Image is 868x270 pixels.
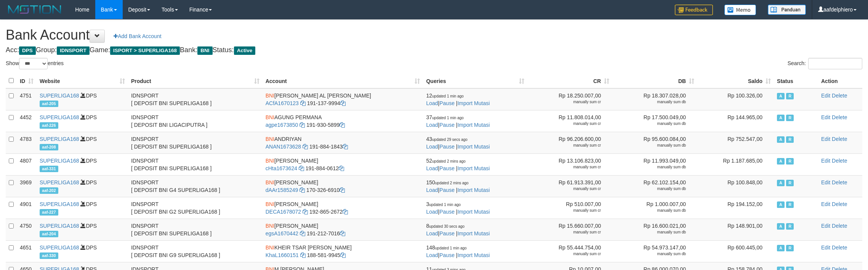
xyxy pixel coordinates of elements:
[612,110,697,132] td: Rp 17.500.049,00
[343,144,348,150] a: Copy 1918841843 to clipboard
[37,175,128,197] td: DPS
[128,175,263,197] td: IDNSPORT [ DEPOSIT BNI G4 SUPERLIGA168 ]
[266,223,274,229] span: BNI
[40,201,79,207] a: SUPERLIGA168
[128,110,263,132] td: IDNSPORT [ DEPOSIT BNI LIGACIPUTRA ]
[777,115,785,121] span: Active
[37,153,128,175] td: DPS
[266,122,298,128] a: agpe1673850
[426,93,490,106] span: | |
[40,101,58,107] span: aaf-205
[57,46,90,55] span: IDNSPORT
[128,73,263,88] th: Product: activate to sort column ascending
[777,180,785,186] span: Active
[821,136,830,142] a: Edit
[432,94,464,98] span: updated 1 min ago
[266,158,274,164] span: BNI
[299,187,305,193] a: Copy dAAr1585249 to clipboard
[340,187,345,193] a: Copy 1703266910 to clipboard
[697,110,774,132] td: Rp 144.965,00
[821,179,830,185] a: Edit
[615,230,686,235] div: manually sum db
[832,136,847,142] a: Delete
[615,251,686,257] div: manually sum db
[6,46,862,54] h4: Acc: Group: Game: Bank: Status:
[17,153,37,175] td: 4807
[457,100,490,106] a: Import Mutasi
[40,187,58,194] span: aaf-202
[266,187,298,193] a: dAAr1585249
[612,219,697,240] td: Rp 16.600.021,00
[530,208,601,213] div: manually sum cr
[724,5,756,15] img: Button%20Memo.svg
[263,132,423,153] td: ANDRIYAN 191-884-1843
[266,100,299,106] a: ACfA1670123
[17,219,37,240] td: 4750
[821,223,830,229] a: Edit
[786,245,794,251] span: Running
[457,209,490,215] a: Import Mutasi
[426,252,438,258] a: Load
[339,165,344,171] a: Copy 1918840612 to clipboard
[300,252,306,258] a: Copy KhaL1660151 to clipboard
[426,158,465,164] span: 52
[303,209,308,215] a: Copy DECA1678072 to clipboard
[774,73,818,88] th: Status
[426,244,490,258] span: | |
[527,175,612,197] td: Rp 61.913.391,00
[426,209,438,215] a: Load
[530,143,601,148] div: manually sum cr
[6,4,64,15] img: MOTION_logo.png
[768,5,806,15] img: panduan.png
[17,175,37,197] td: 3969
[786,93,794,99] span: Running
[343,209,348,215] a: Copy 1928652672 to clipboard
[821,201,830,207] a: Edit
[530,121,601,126] div: manually sum cr
[17,197,37,219] td: 4901
[527,197,612,219] td: Rp 510.007,00
[432,116,464,120] span: updated 1 min ago
[266,93,274,99] span: BNI
[818,73,862,88] th: Action
[612,153,697,175] td: Rp 11.993.049,00
[128,240,263,262] td: IDNSPORT [ DEPOSIT BNI G9 SUPERLIGA168 ]
[128,88,263,110] td: IDNSPORT [ DEPOSIT BNI SUPERLIGA168 ]
[426,187,438,193] a: Load
[40,166,58,172] span: aaf-331
[612,240,697,262] td: Rp 54.973.147,00
[340,100,346,106] a: Copy 1911379994 to clipboard
[128,197,263,219] td: IDNSPORT [ DEPOSIT BNI G2 SUPERLIGA168 ]
[432,159,466,163] span: updated 2 mins ago
[40,114,79,120] a: SUPERLIGA168
[530,186,601,192] div: manually sum cr
[40,179,79,185] a: SUPERLIGA168
[777,136,785,143] span: Active
[266,252,299,258] a: KhaL1660151
[263,175,423,197] td: [PERSON_NAME] 170-326-6910
[788,58,862,69] label: Search:
[786,180,794,186] span: Running
[426,158,490,171] span: | |
[263,110,423,132] td: AGUNG PERMANA 191-930-5899
[40,158,79,164] a: SUPERLIGA168
[40,252,58,259] span: aaf-330
[263,153,423,175] td: [PERSON_NAME] 191-884-0612
[17,88,37,110] td: 4751
[263,197,423,219] td: [PERSON_NAME] 192-865-2672
[17,73,37,88] th: ID: activate to sort column ascending
[426,201,490,215] span: | |
[429,224,464,228] span: updated 30 secs ago
[457,252,490,258] a: Import Mutasi
[439,252,455,258] a: Pause
[266,114,274,120] span: BNI
[426,179,490,193] span: | |
[37,132,128,153] td: DPS
[439,122,455,128] a: Pause
[832,114,847,120] a: Delete
[457,122,490,128] a: Import Mutasi
[527,219,612,240] td: Rp 15.660.007,00
[37,240,128,262] td: DPS
[6,27,862,43] h1: Bank Account
[777,158,785,165] span: Active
